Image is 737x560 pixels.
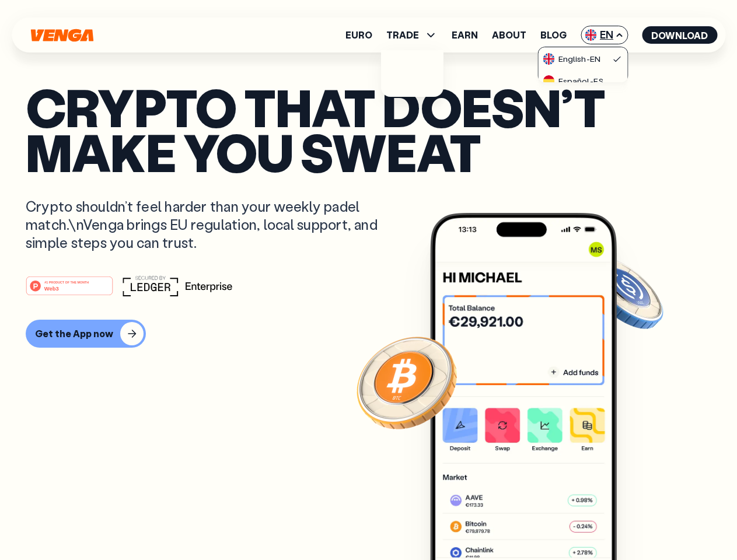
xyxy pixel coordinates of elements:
img: Bitcoin [354,330,459,435]
span: TRADE [386,30,419,40]
div: Get the App now [35,328,113,339]
a: flag-ukEnglish-EN [539,47,627,69]
a: Blog [540,30,567,40]
a: flag-esEspañol-ES [539,69,627,92]
button: Download [642,26,717,44]
tspan: #1 PRODUCT OF THE MONTH [44,280,89,283]
img: flag-uk [585,29,596,41]
div: English - EN [543,53,600,65]
p: Crypto that doesn’t make you sweat [26,85,711,174]
img: USDC coin [582,251,666,335]
svg: Home [29,29,95,42]
a: About [492,30,526,40]
a: Euro [345,30,372,40]
button: Get the App now [26,320,146,348]
div: Español - ES [543,75,603,87]
tspan: Web3 [44,285,59,291]
span: EN [581,26,628,44]
p: Crypto shouldn’t feel harder than your weekly padel match.\nVenga brings EU regulation, local sup... [26,197,394,252]
a: #1 PRODUCT OF THE MONTHWeb3 [26,283,113,298]
a: Earn [452,30,478,40]
img: flag-uk [543,53,555,65]
img: flag-es [543,75,555,87]
span: TRADE [386,28,438,42]
a: Get the App now [26,320,711,348]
